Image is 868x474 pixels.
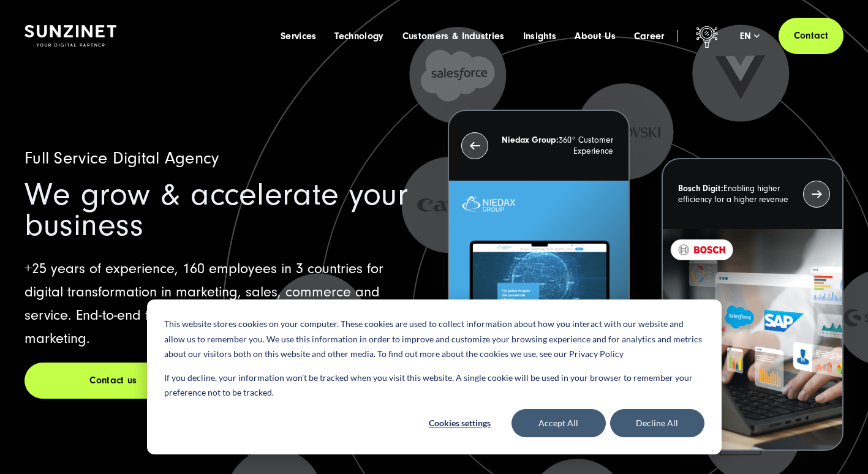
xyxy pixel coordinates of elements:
[164,371,704,401] p: If you decline, your information won’t be tracked when you visit this website. A single cookie wi...
[448,110,630,402] button: Niedax Group:360° Customer Experience Letztes Projekt von Niedax. Ein Laptop auf dem die Niedax W...
[25,149,219,168] span: Full Service Digital Agency
[740,30,760,42] div: en
[25,257,420,350] p: +25 years of experience, 160 employees in 3 countries for digital transformation in marketing, sa...
[334,30,383,42] a: Technology
[25,363,202,399] a: Contact us
[511,409,606,437] button: Accept All
[25,176,408,243] span: We grow & accelerate your business
[402,30,505,42] a: Customers & Industries
[575,30,616,42] a: About Us
[678,184,723,194] strong: Bosch Digit:
[662,158,843,451] button: Bosch Digit:Enabling higher efficiency for a higher revenue recent-project_BOSCH_2024-03
[413,409,507,437] button: Cookies settings
[495,135,613,157] p: 360° Customer Experience
[25,25,116,47] img: SUNZINET Full Service Digital Agentur
[634,30,665,42] a: Career
[281,30,317,42] a: Services
[610,409,704,437] button: Decline All
[678,183,796,205] p: Enabling higher efficiency for a higher revenue
[449,181,628,401] img: Letztes Projekt von Niedax. Ein Laptop auf dem die Niedax Website geöffnet ist, auf blauem Hinter...
[523,30,557,42] a: Insights
[164,317,704,362] p: This website stores cookies on your computer. These cookies are used to collect information about...
[502,135,559,145] strong: Niedax Group:
[779,18,843,54] a: Contact
[147,299,722,454] div: Cookie banner
[663,229,842,450] img: recent-project_BOSCH_2024-03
